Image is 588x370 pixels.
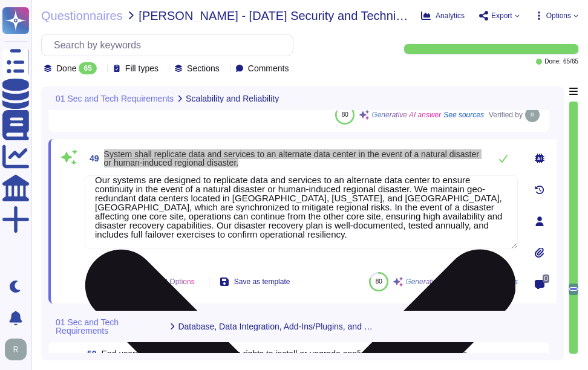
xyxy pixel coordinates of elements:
[187,64,220,73] span: Sections
[139,10,411,22] span: [PERSON_NAME] - [DATE] Security and Technical Requirements Template
[56,318,166,335] span: 01 Sec and Tech Requirements
[82,349,97,358] span: 50
[342,111,348,118] span: 80
[563,59,578,65] span: 65 / 65
[525,108,540,122] img: user
[421,11,465,21] button: Analytics
[544,59,561,65] span: Done:
[5,339,27,360] img: user
[41,10,123,22] span: Questionnaires
[248,64,289,73] span: Comments
[491,12,512,19] span: Export
[543,274,549,283] span: 0
[48,34,293,56] input: Search by keywords
[2,336,35,363] button: user
[178,322,373,331] span: Database, Data Integration, Add-Ins/Plugins, and Infrastructure Compatibility
[546,12,571,19] span: Options
[489,111,523,118] span: Verified by
[85,175,518,249] textarea: Our systems are designed to replicate data and services to an alternate data center to ensure con...
[56,64,76,73] span: Done
[125,64,158,73] span: Fill types
[186,94,279,103] span: Scalability and Reliability
[79,62,96,74] div: 65
[376,278,382,285] span: 80
[443,111,484,118] span: See sources
[371,111,441,118] span: Generative AI answer
[104,149,479,167] span: System shall replicate data and services to an alternate data center in the event of a natural di...
[436,12,465,19] span: Analytics
[85,154,99,163] span: 49
[56,94,174,103] span: 01 Sec and Tech Requirements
